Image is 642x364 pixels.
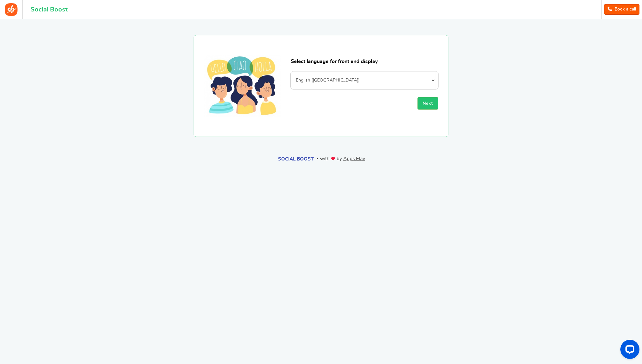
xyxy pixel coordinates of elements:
h1: Select language for front end display [291,49,378,71]
img: Select your language [204,55,281,117]
a: Apps Mav [343,156,365,161]
img: Social Boost [5,3,18,16]
span: by [337,156,342,161]
h1: Social Boost [31,6,68,13]
iframe: LiveChat chat widget [615,337,642,364]
span: with [320,156,330,161]
button: Next [417,97,438,110]
span: Next [423,101,433,106]
a: Book a call [604,4,639,15]
a: Social Boost [278,157,314,161]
